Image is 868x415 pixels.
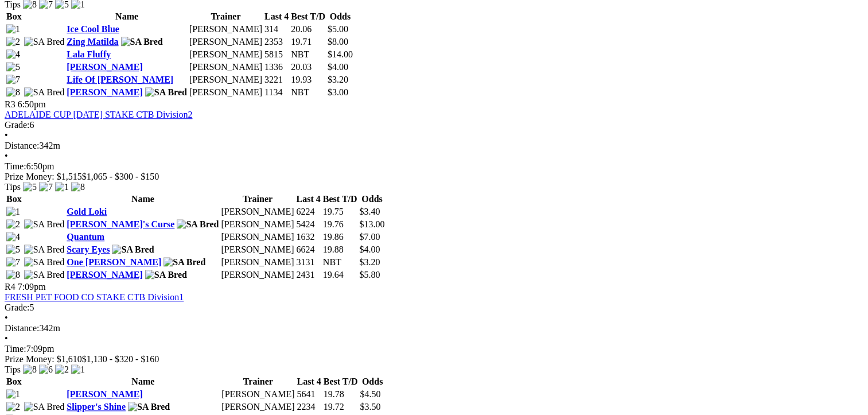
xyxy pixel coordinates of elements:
[5,364,21,374] span: Tips
[82,172,159,181] span: $1,065 - $300 - $150
[5,141,863,151] div: 342m
[6,232,20,242] img: 4
[6,194,22,204] span: Box
[66,11,188,22] th: Name
[5,110,192,119] a: ADELAIDE CUP [DATE] STAKE CTB Division2
[6,87,20,98] img: 8
[24,87,65,98] img: SA Bred
[177,219,219,230] img: SA Bred
[322,269,358,281] td: 19.64
[323,401,359,413] td: 19.72
[5,282,15,292] span: R4
[5,323,863,333] div: 342m
[24,219,65,230] img: SA Bred
[67,87,142,97] a: [PERSON_NAME]
[6,24,20,34] img: 1
[359,257,380,267] span: $3.20
[221,389,295,400] td: [PERSON_NAME]
[327,11,353,22] th: Odds
[67,402,126,412] a: Slipper's Shine
[328,75,348,84] span: $3.20
[55,364,69,375] img: 2
[24,245,65,255] img: SA Bred
[220,269,294,281] td: [PERSON_NAME]
[322,257,358,268] td: NBT
[121,37,163,47] img: SA Bred
[360,389,380,399] span: $4.50
[296,206,321,218] td: 6224
[82,354,159,364] span: $1,130 - $320 - $160
[220,206,294,218] td: [PERSON_NAME]
[264,87,289,98] td: 1134
[67,389,142,399] a: [PERSON_NAME]
[322,193,358,205] th: Best T/D
[264,11,289,22] th: Last 4
[360,402,380,412] span: $3.50
[128,402,170,412] img: SA Bred
[189,74,263,86] td: [PERSON_NAME]
[6,219,20,230] img: 2
[328,49,353,59] span: $14.00
[220,193,294,205] th: Trainer
[6,62,20,72] img: 5
[6,11,22,21] span: Box
[112,245,154,255] img: SA Bred
[359,193,385,205] th: Odds
[66,376,220,387] th: Name
[290,36,326,48] td: 19.71
[328,37,348,46] span: $8.00
[5,172,863,182] div: Prize Money: $1,515
[24,257,65,267] img: SA Bred
[164,257,205,267] img: SA Bred
[359,245,380,254] span: $4.00
[5,120,863,130] div: 6
[290,61,326,73] td: 20.03
[6,49,20,60] img: 4
[5,151,8,161] span: •
[322,206,358,218] td: 19.75
[6,402,20,412] img: 2
[296,269,321,281] td: 2431
[296,193,321,205] th: Last 4
[5,354,863,364] div: Prize Money: $1,610
[290,49,326,60] td: NBT
[5,344,26,354] span: Time:
[322,231,358,243] td: 19.86
[6,270,20,280] img: 8
[189,36,263,48] td: [PERSON_NAME]
[264,61,289,73] td: 1336
[189,61,263,73] td: [PERSON_NAME]
[264,24,289,35] td: 314
[264,74,289,86] td: 3221
[189,11,263,22] th: Trainer
[5,323,39,333] span: Distance:
[5,182,21,192] span: Tips
[328,62,348,72] span: $4.00
[5,161,863,172] div: 6:50pm
[296,376,321,387] th: Last 4
[296,257,321,268] td: 3131
[359,232,380,242] span: $7.00
[67,257,161,267] a: One [PERSON_NAME]
[5,313,8,323] span: •
[71,364,85,375] img: 1
[220,257,294,268] td: [PERSON_NAME]
[67,49,111,59] a: Lala Fluffy
[5,333,8,343] span: •
[359,376,385,387] th: Odds
[290,87,326,98] td: NBT
[5,302,30,312] span: Grade:
[189,24,263,35] td: [PERSON_NAME]
[18,99,46,109] span: 6:50pm
[264,49,289,60] td: 5815
[359,207,380,216] span: $3.40
[67,270,142,280] a: [PERSON_NAME]
[221,401,295,413] td: [PERSON_NAME]
[67,232,104,242] a: Quantum
[323,389,359,400] td: 19.78
[296,231,321,243] td: 1632
[323,376,359,387] th: Best T/D
[5,302,863,313] div: 5
[5,344,863,354] div: 7:09pm
[296,219,321,230] td: 5424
